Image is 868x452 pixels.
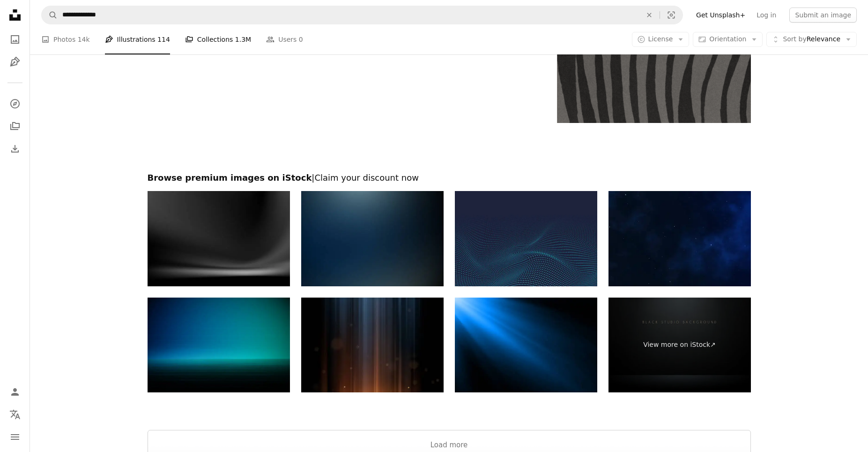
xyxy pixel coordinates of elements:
a: View more on iStock↗ [608,298,751,393]
button: Orientation [693,32,763,47]
a: Log in [751,8,782,23]
a: Get Unsplash+ [690,8,751,23]
button: Language [6,405,24,424]
img: vector soft black background [148,191,290,286]
a: Photos [6,30,24,49]
img: Turquoise blue horizon background [148,298,290,393]
a: Explore [6,94,24,113]
span: | Claim your discount now [312,173,419,183]
span: Sort by [783,35,806,43]
img: Abstract blue and yellow light rays effect background [301,298,444,393]
button: Search Unsplash [42,6,58,24]
span: 1.3M [235,34,251,45]
img: Neon light ray or sun beam vector background. Abstract blue neon light flash, spotlight backdrop ... [455,298,597,393]
button: Submit an image [789,8,857,23]
img: Abstract wavy halftone dots background [455,191,597,286]
span: Orientation [709,35,746,43]
span: License [648,35,673,43]
span: 14k [78,34,90,45]
img: Space background. Starry night sky. Infinite universe and light starry. vector illustration [608,191,751,286]
img: Abstract dark blue background [301,191,444,286]
a: Collections [6,117,24,136]
a: Download History [6,139,24,158]
a: Users 0 [266,24,303,54]
form: Find visuals sitewide [41,6,683,24]
button: Visual search [660,6,683,24]
a: Log in / Sign up [6,383,24,401]
a: Photos 14k [41,24,90,54]
button: Clear [639,6,660,24]
button: Menu [6,428,24,446]
a: Home — Unsplash [6,6,24,26]
h2: Browse premium images on iStock [148,172,751,184]
span: 0 [299,34,303,45]
a: Illustrations [6,53,24,71]
button: License [632,32,690,47]
button: Sort byRelevance [766,32,857,47]
span: Relevance [783,35,840,44]
a: Collections 1.3M [185,24,251,54]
